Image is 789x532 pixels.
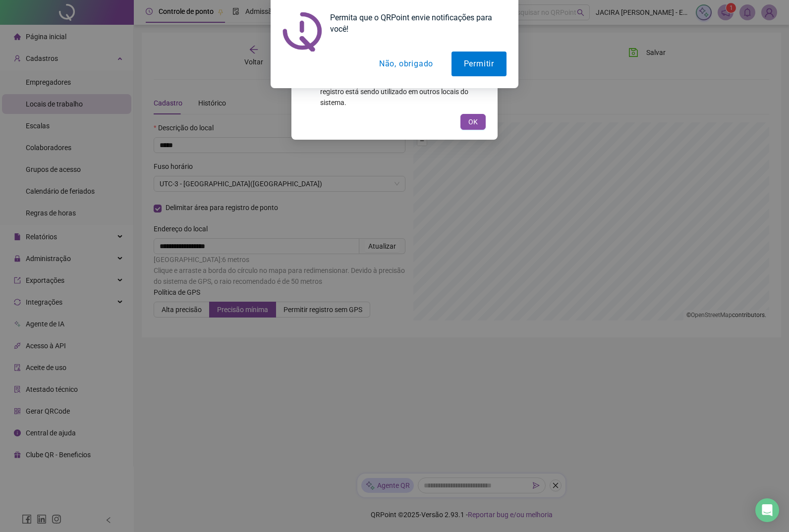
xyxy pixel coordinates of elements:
[755,498,779,522] div: Open Intercom Messenger
[451,52,507,76] button: Permitir
[322,12,507,35] div: Permita que o QRPoint envie notificações para você!
[282,12,322,52] img: notification icon
[367,52,446,76] button: Não, obrigado
[460,114,486,130] button: OK
[320,77,478,106] span: Ocorreu um erro ao tentar excluir este registro. Este registro está sendo utilizado em outros loc...
[468,116,478,127] span: OK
